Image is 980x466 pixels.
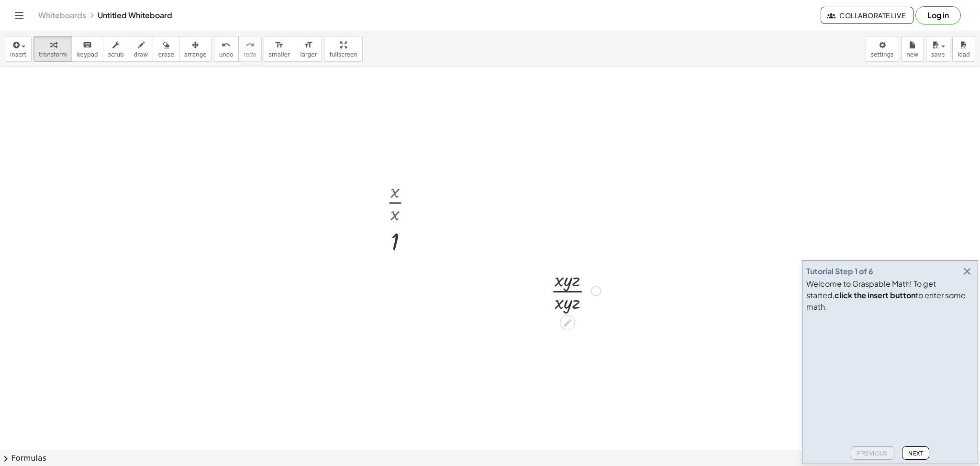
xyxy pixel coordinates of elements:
span: redo [244,51,256,58]
span: undo [219,51,234,58]
button: erase [153,36,179,62]
span: load [958,51,970,58]
b: click the insert button [835,290,915,300]
span: arrange [184,51,207,58]
i: undo [222,39,231,51]
span: fullscreen [329,51,357,58]
button: fullscreen [324,36,362,62]
span: scrub [108,51,124,58]
button: Toggle navigation [11,8,27,23]
button: new [901,36,924,62]
span: transform [39,51,67,58]
button: redoredo [238,36,262,62]
button: scrub [103,36,129,62]
span: larger [300,51,317,58]
button: transform [33,36,72,62]
button: format_sizelarger [295,36,322,62]
span: Next [908,450,923,457]
button: Collaborate Live [821,7,913,24]
span: keypad [77,51,98,58]
span: draw [134,51,148,58]
div: Welcome to Graspable Math! To get started, to enter some math. [806,278,974,313]
div: Tutorial Step 1 of 6 [806,266,873,277]
i: format_size [304,39,313,51]
button: undoundo [214,36,239,62]
button: settings [866,36,899,62]
a: Whiteboards [38,11,86,20]
button: insert [5,36,32,62]
span: Collaborate Live [829,11,905,20]
span: insert [10,51,26,58]
button: save [926,36,950,62]
span: new [906,51,918,58]
i: format_size [275,39,284,51]
button: Log in [915,6,961,24]
span: erase [158,51,174,58]
button: draw [129,36,154,62]
div: Edit math [560,315,575,330]
span: smaller [269,51,290,58]
button: load [952,36,975,62]
span: settings [871,51,894,58]
button: format_sizesmaller [264,36,295,62]
i: keyboard [83,39,92,51]
i: redo [245,39,255,51]
span: save [931,51,945,58]
button: arrange [179,36,212,62]
button: keyboardkeypad [72,36,103,62]
button: Next [902,446,929,460]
